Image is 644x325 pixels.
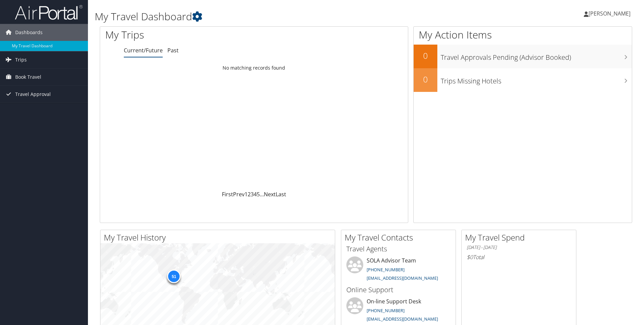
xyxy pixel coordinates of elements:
img: airportal-logo.png [15,4,83,20]
h2: My Travel Contacts [345,232,456,243]
span: … [260,191,264,198]
a: 4 [254,191,257,198]
div: 51 [167,270,181,283]
a: [PHONE_NUMBER] [367,307,405,314]
h6: Total [467,253,571,261]
a: 0Travel Approvals Pending (Advisor Booked) [414,45,632,68]
a: Prev [233,191,245,198]
h6: [DATE] - [DATE] [467,244,571,251]
a: [EMAIL_ADDRESS][DOMAIN_NAME] [367,275,438,281]
h3: Travel Agents [346,244,451,254]
h2: 0 [414,74,437,85]
h2: 0 [414,50,437,61]
a: Current/Future [124,47,163,54]
a: 2 [248,191,251,198]
a: [PHONE_NUMBER] [367,267,405,273]
h1: My Travel Dashboard [95,9,456,24]
a: Past [167,47,179,54]
a: Next [264,191,276,198]
a: [PERSON_NAME] [584,3,637,24]
span: Dashboards [15,24,43,41]
span: $0 [467,253,473,261]
h3: Trips Missing Hotels [441,73,632,86]
a: 3 [251,191,254,198]
a: Last [276,191,286,198]
a: [EMAIL_ADDRESS][DOMAIN_NAME] [367,316,438,322]
span: [PERSON_NAME] [589,10,630,17]
li: SOLA Advisor Team [343,256,454,284]
span: Book Travel [15,69,41,85]
a: 5 [257,191,260,198]
span: Trips [15,51,27,68]
h2: My Travel Spend [465,232,576,243]
h1: My Action Items [414,28,632,42]
h3: Online Support [346,285,451,295]
li: On-line Support Desk [343,297,454,325]
h3: Travel Approvals Pending (Advisor Booked) [441,49,632,62]
h2: My Travel History [104,232,335,243]
a: 1 [245,191,248,198]
td: No matching records found [100,62,408,74]
a: First [222,191,233,198]
span: Travel Approval [15,86,51,103]
a: 0Trips Missing Hotels [414,68,632,92]
h1: My Trips [105,28,275,42]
